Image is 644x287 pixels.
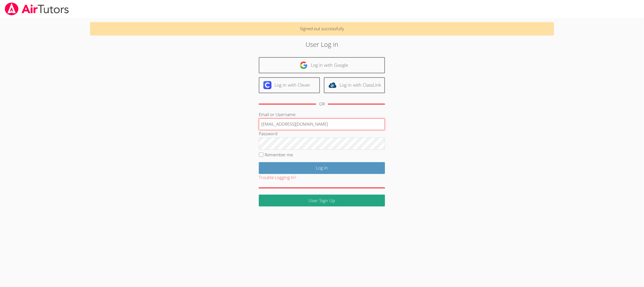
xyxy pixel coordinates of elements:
label: Remember me [265,152,293,158]
input: Log in [259,162,385,174]
a: Log in with ClassLink [324,77,385,93]
div: OR [319,100,325,108]
a: Log in with Clever [259,77,320,93]
h2: User Log in [148,40,496,49]
label: Password [259,131,277,136]
p: Signed out successfully [90,22,554,35]
img: classlink-logo-d6bb404cc1216ec64c9a2012d9dc4662098be43eaf13dc465df04b49fa7ab582.svg [328,81,337,89]
label: Email or Username [259,112,295,117]
img: airtutors_banner-c4298cdbf04f3fff15de1276eac7730deb9818008684d7c2e4769d2f7ddbe033.png [4,3,69,15]
img: clever-logo-6eab21bc6e7a338710f1a6ff85c0baf02591cd810cc4098c63d3a4b26e2feb20.svg [263,81,271,89]
a: Log in with Google [259,57,385,73]
img: google-logo-50288ca7cdecda66e5e0955fdab243c47b7ad437acaf1139b6f446037453330a.svg [300,61,308,69]
a: User Sign Up [259,195,385,206]
button: Trouble Logging In? [259,174,296,181]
